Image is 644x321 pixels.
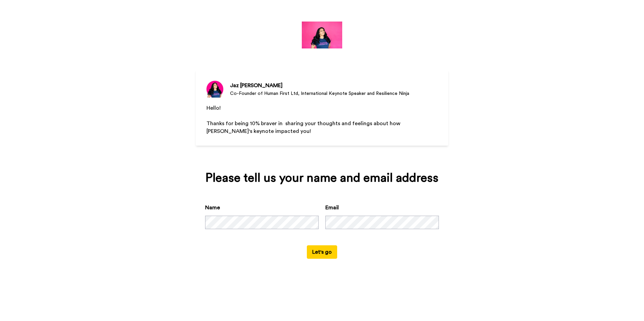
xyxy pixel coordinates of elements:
[205,204,220,212] label: Name
[307,245,337,259] button: Let's go
[230,81,409,90] div: Jaz [PERSON_NAME]
[206,121,402,134] span: Thanks for being 10% braver in sharing your thoughts and feelings about how [PERSON_NAME]'s keyno...
[206,105,221,111] span: Hello!
[325,204,339,212] label: Email
[302,22,342,48] img: https://cdn.bonjoro.com/media/85f9a9bc-2429-4306-a068-dcc41aead3b8/de22d753-3479-4048-9474-32b3f6...
[205,171,439,185] div: Please tell us your name and email address
[230,90,409,97] div: Co-Founder of Human First Ltd, International Keynote Speaker and Resilience Ninja
[206,81,223,98] img: Co-Founder of Human First Ltd, International Keynote Speaker and Resilience Ninja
